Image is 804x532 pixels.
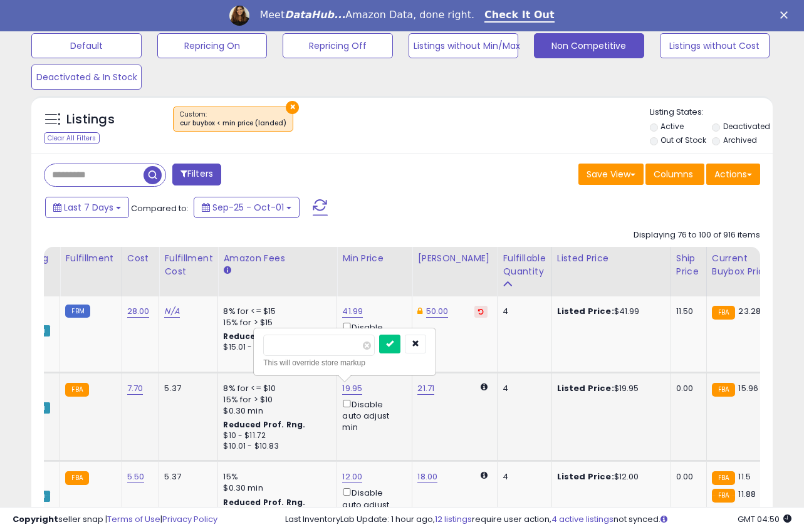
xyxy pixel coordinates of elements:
[534,33,644,58] button: Non Competitive
[223,317,327,328] div: 15% for > $15
[223,265,231,276] small: Amazon Fees.
[676,306,697,317] div: 11.50
[164,305,179,318] a: N/A
[503,306,541,317] div: 4
[31,33,142,58] button: Default
[223,482,327,494] div: $0.30 min
[503,383,541,394] div: 4
[342,486,402,522] div: Disable auto adjust min
[650,107,773,118] p: Listing States:
[6,252,55,265] div: Repricing
[107,513,160,525] a: Terms of Use
[557,471,614,482] b: Listed Price:
[503,471,541,482] div: 4
[417,382,434,395] a: 21.71
[645,164,704,185] button: Columns
[738,471,751,482] span: 11.5
[64,201,113,214] span: Last 7 Days
[259,9,474,21] div: Meet Amazon Data, done right.
[342,471,362,483] a: 12.00
[164,471,208,482] div: 5.37
[738,513,791,525] span: 2025-10-9 04:50 GMT
[426,305,449,318] a: 50.00
[223,306,327,317] div: 8% for <= $15
[223,394,327,405] div: 15% for > $10
[223,405,327,417] div: $0.30 min
[557,306,661,317] div: $41.99
[738,488,756,500] span: 11.88
[65,252,116,265] div: Fulfillment
[172,164,221,185] button: Filters
[223,342,327,353] div: $15.01 - $16.24
[723,121,770,132] label: Deactivated
[164,252,212,278] div: Fulfillment Cost
[263,357,426,369] div: This will override store markup
[503,252,546,278] div: Fulfillable Quantity
[127,252,154,265] div: Cost
[676,252,701,278] div: Ship Price
[342,397,402,434] div: Disable auto adjust min
[180,110,286,128] span: Custom:
[484,9,555,23] a: Check It Out
[660,135,706,145] label: Out of Stock
[342,252,407,265] div: Min Price
[283,33,393,58] button: Repricing Off
[712,383,735,397] small: FBA
[223,471,327,482] div: 15%
[417,252,492,265] div: [PERSON_NAME]
[223,419,305,430] b: Reduced Prof. Rng.
[780,11,793,19] div: Close
[712,252,776,278] div: Current Buybox Price
[557,382,614,394] b: Listed Price:
[676,471,697,482] div: 0.00
[409,33,519,58] button: Listings without Min/Max
[342,382,362,395] a: 19.95
[13,514,217,526] div: seller snap | |
[127,305,150,318] a: 28.00
[285,514,791,526] div: Last InventoryLab Update: 1 hour ago, require user action, not synced.
[157,33,268,58] button: Repricing On
[285,9,345,21] i: DataHub...
[676,383,697,394] div: 0.00
[212,201,284,214] span: Sep-25 - Oct-01
[65,383,88,397] small: FBA
[223,331,305,342] b: Reduced Prof. Rng.
[127,382,144,395] a: 7.70
[660,121,684,132] label: Active
[738,305,761,317] span: 23.28
[162,513,217,525] a: Privacy Policy
[223,252,332,265] div: Amazon Fees
[660,33,770,58] button: Listings without Cost
[557,471,661,482] div: $12.00
[66,111,115,128] h5: Listings
[435,513,472,525] a: 12 listings
[634,229,760,241] div: Displaying 76 to 100 of 916 items
[44,132,100,144] div: Clear All Filters
[712,471,735,485] small: FBA
[551,513,613,525] a: 4 active listings
[417,471,437,483] a: 18.00
[223,430,327,441] div: $10 - $11.72
[557,252,666,265] div: Listed Price
[706,164,760,185] button: Actions
[65,471,88,485] small: FBA
[654,168,693,180] span: Columns
[342,320,402,357] div: Disable auto adjust min
[180,119,286,128] div: cur buybox < min price (landed)
[13,513,58,525] strong: Copyright
[31,65,142,90] button: Deactivated & In Stock
[712,306,735,320] small: FBA
[229,6,249,26] img: Profile image for Georgie
[164,383,208,394] div: 5.37
[557,383,661,394] div: $19.95
[723,135,757,145] label: Archived
[286,101,299,114] button: ×
[738,382,758,394] span: 15.96
[45,197,129,218] button: Last 7 Days
[712,489,735,503] small: FBA
[578,164,644,185] button: Save View
[223,441,327,452] div: $10.01 - $10.83
[223,383,327,394] div: 8% for <= $10
[65,305,90,318] small: FBM
[342,305,363,318] a: 41.99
